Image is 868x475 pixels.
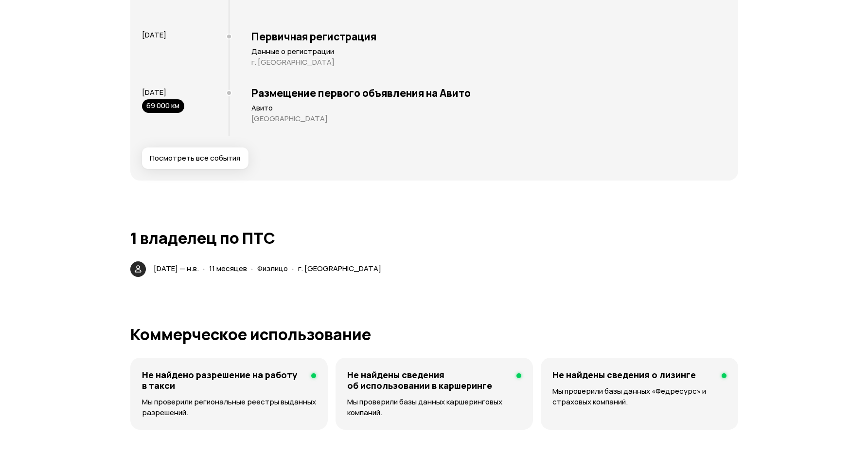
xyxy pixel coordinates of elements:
span: [DATE] — н.в. [154,263,199,274]
p: [GEOGRAPHIC_DATA] [251,114,726,124]
span: · [251,260,253,276]
h4: Не найдены сведения об использовании в каршеринге [347,369,509,391]
span: · [203,260,205,276]
span: · [292,260,294,276]
p: г. [GEOGRAPHIC_DATA] [251,57,726,67]
h4: Не найдены сведения о лизинге [552,369,696,380]
span: [DATE] [142,87,166,97]
span: Посмотреть все события [150,153,240,163]
h3: Размещение первого объявления на Авито [251,87,726,99]
h4: Не найдено разрешение на работу в такси [142,369,303,391]
span: г. [GEOGRAPHIC_DATA] [298,263,381,274]
button: Посмотреть все события [142,147,248,169]
h3: Первичная регистрация [251,30,726,43]
p: Авито [251,103,726,113]
p: Мы проверили региональные реестры выданных разрешений. [142,397,316,418]
span: Физлицо [257,263,288,274]
h1: 1 владелец по ПТС [130,229,738,247]
p: Мы проверили базы данных каршеринговых компаний. [347,397,521,418]
span: [DATE] [142,30,166,40]
p: Данные о регистрации [251,47,726,56]
span: 11 месяцев [209,263,247,274]
p: Мы проверили базы данных «Федресурс» и страховых компаний. [552,386,726,407]
h1: Коммерческое использование [130,326,738,343]
div: 69 000 км [142,99,184,113]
